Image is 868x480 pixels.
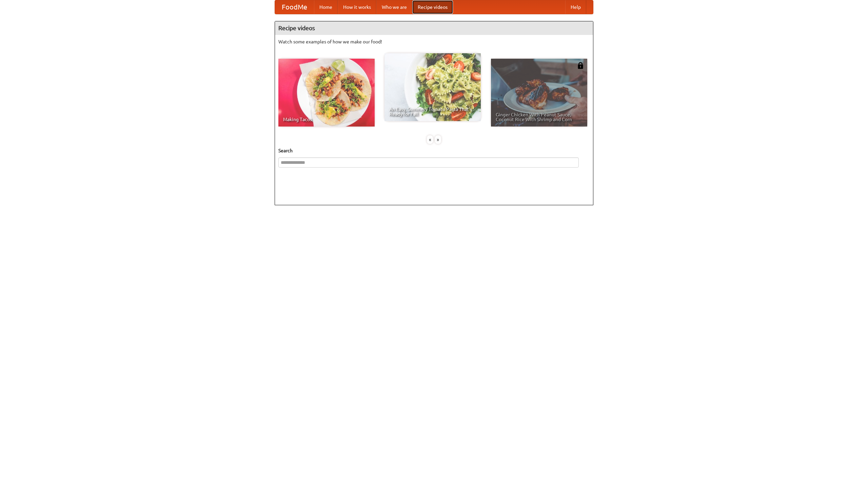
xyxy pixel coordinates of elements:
a: An Easy, Summery Tomato Pasta That's Ready for Fall [384,53,481,121]
a: Home [314,0,338,14]
a: FoodMe [275,0,314,14]
div: « [427,135,433,144]
p: Watch some examples of how we make our food! [278,38,590,45]
a: Recipe videos [412,0,453,14]
h5: Search [278,147,590,154]
a: Help [565,0,586,14]
a: How it works [338,0,376,14]
a: Who we are [376,0,412,14]
span: An Easy, Summery Tomato Pasta That's Ready for Fall [389,107,476,116]
h4: Recipe videos [275,21,593,35]
span: Making Tacos [283,117,370,122]
a: Making Tacos [278,59,375,127]
div: » [435,135,441,144]
img: 483408.png [577,62,584,69]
